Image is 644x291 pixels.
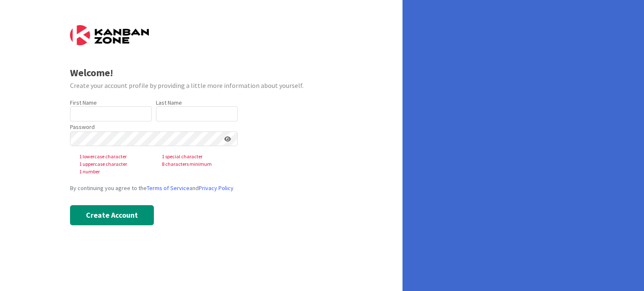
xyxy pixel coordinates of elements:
[155,153,238,160] span: 1 special character
[70,65,333,80] div: Welcome!
[73,160,155,168] span: 1 uppercase character
[70,25,149,45] img: Kanban Zone
[70,184,333,193] div: By continuing you agree to the and
[70,99,97,106] label: First Name
[199,184,234,192] a: Privacy Policy
[147,184,190,192] a: Terms of Service
[70,123,95,131] label: Password
[70,80,333,90] div: Create your account profile by providing a little more information about yourself.
[73,168,155,175] span: 1 number
[155,160,238,168] span: 8 characters minimum
[70,205,154,225] button: Create Account
[156,99,182,106] label: Last Name
[73,153,155,160] span: 1 lowercase character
